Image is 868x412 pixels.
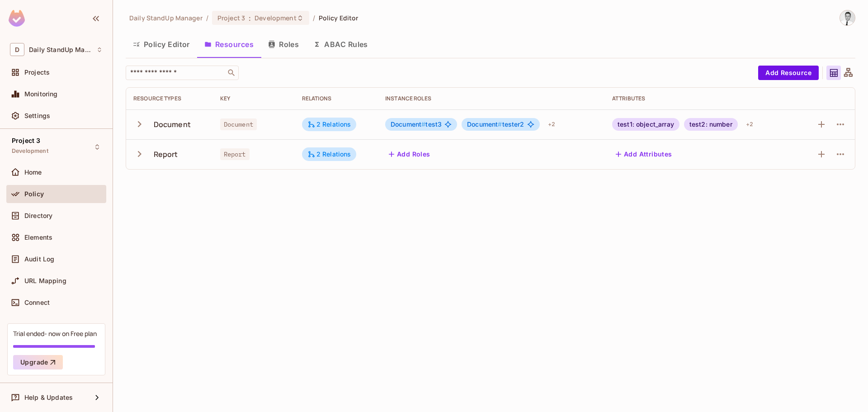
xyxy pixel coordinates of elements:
[154,149,178,159] div: Report
[12,137,40,144] span: Project 3
[391,121,442,128] span: test3
[154,119,191,129] div: Document
[24,234,52,241] span: Elements
[248,14,251,22] span: :
[24,69,50,76] span: Projects
[467,121,524,128] span: tester2
[9,10,25,27] img: SReyMgAAAABJRU5ErkJggg==
[217,14,245,22] span: Project 3
[758,66,819,80] button: Add Resource
[612,95,790,102] div: Attributes
[319,14,359,22] span: Policy Editor
[24,90,58,98] span: Monitoring
[840,10,855,25] img: Goran Jovanovic
[29,46,92,53] span: Workspace: Daily StandUp Manager
[24,112,50,119] span: Settings
[13,329,97,338] div: Trial ended- now on Free plan
[206,14,208,22] li: /
[220,118,257,130] span: Document
[307,120,351,128] div: 2 Relations
[385,147,434,161] button: Add Roles
[129,14,203,22] span: the active workspace
[385,95,598,102] div: Instance roles
[612,118,679,131] div: test1: object_array
[261,33,306,56] button: Roles
[24,212,52,219] span: Directory
[313,14,315,22] li: /
[306,33,375,56] button: ABAC Rules
[10,43,24,56] span: D
[24,277,66,284] span: URL Mapping
[421,120,425,128] span: #
[12,147,48,155] span: Development
[24,299,50,306] span: Connect
[24,169,42,176] span: Home
[24,256,54,263] span: Audit Log
[24,394,73,401] span: Help & Updates
[612,147,676,161] button: Add Attributes
[544,117,559,132] div: + 2
[302,95,371,102] div: Relations
[498,120,502,128] span: #
[13,355,63,369] button: Upgrade
[220,148,250,160] span: Report
[255,14,296,22] span: Development
[467,120,502,128] span: Document
[220,95,288,102] div: Key
[307,150,351,158] div: 2 Relations
[742,117,757,132] div: + 2
[24,190,44,198] span: Policy
[684,118,738,131] div: test2: number
[197,33,261,56] button: Resources
[133,95,206,102] div: Resource Types
[126,33,197,56] button: Policy Editor
[391,120,425,128] span: Document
